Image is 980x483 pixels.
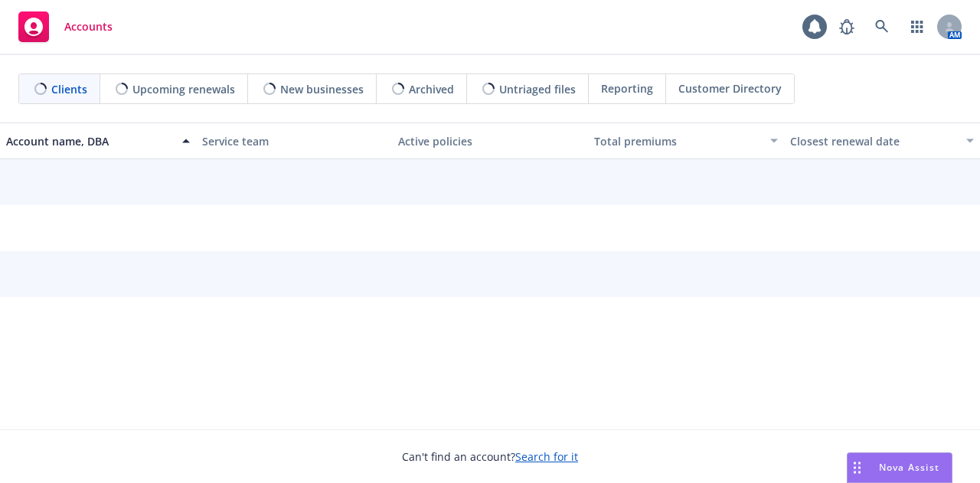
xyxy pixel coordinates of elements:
div: Active policies [398,133,582,149]
button: Closest renewal date [784,122,980,159]
span: Accounts [64,21,113,33]
span: Clients [51,81,87,97]
a: Report a Bug [831,11,862,42]
span: Nova Assist [879,461,939,474]
a: Accounts [12,5,119,48]
div: Drag to move [848,453,867,482]
a: Search [867,11,897,42]
span: New businesses [280,81,364,97]
button: Total premiums [588,122,784,159]
a: Search for it [515,449,578,464]
button: Service team [196,122,392,159]
span: Customer Directory [678,80,782,96]
div: Total premiums [594,133,761,149]
div: Closest renewal date [790,133,957,149]
span: Untriaged files [499,81,576,97]
button: Active policies [392,122,588,159]
div: Service team [202,133,386,149]
div: Account name, DBA [6,133,173,149]
span: Upcoming renewals [132,81,235,97]
span: Can't find an account? [402,449,578,465]
span: Reporting [601,80,653,96]
a: Switch app [902,11,933,42]
button: Nova Assist [847,452,952,483]
span: Archived [409,81,454,97]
